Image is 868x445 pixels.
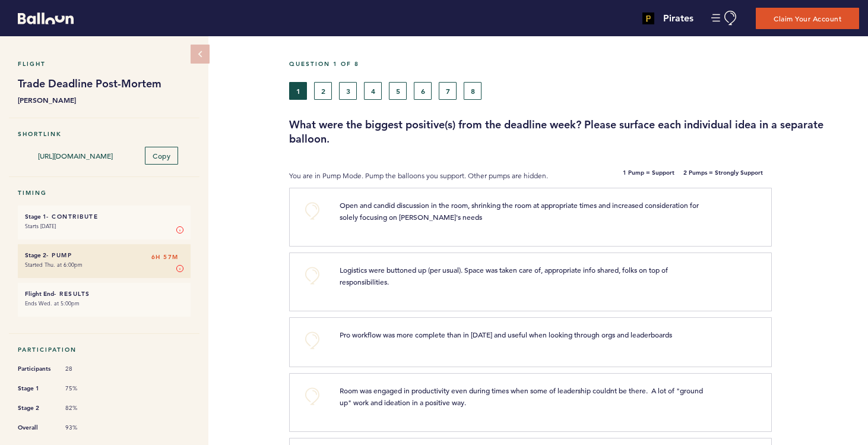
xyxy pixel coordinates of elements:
h5: Flight [18,60,191,68]
button: 5 [389,82,407,100]
button: 6 [414,82,432,100]
button: 7 [439,82,457,100]
time: Starts [DATE] [25,222,56,230]
span: Open and candid discussion in the room, shrinking the room at appropriate times and increased con... [340,200,701,222]
small: Stage 2 [25,251,46,259]
span: Pro workflow was more complete than in [DATE] and useful when looking through orgs and leaderboards [340,330,672,339]
h6: - Pump [25,251,183,259]
h5: Participation [18,346,191,354]
span: Logistics were buttoned up (per usual). Space was taken care of, appropriate info shared, folks o... [340,265,670,286]
svg: Balloon [18,12,74,24]
button: Manage Account [711,11,738,26]
button: Claim Your Account [756,8,859,29]
h5: Timing [18,189,191,197]
b: 1 Pump = Support [623,170,674,182]
button: 3 [339,82,357,100]
span: Copy [153,151,170,160]
span: Stage 2 [18,402,53,414]
h6: - Contribute [25,213,183,220]
span: 6H 57M [151,251,179,263]
span: Room was engaged in productivity even during times when some of leadership couldnt be there. A lo... [340,386,705,407]
p: You are in Pump Mode. Pump the balloons you support. Other pumps are hidden. [289,170,569,182]
button: 1 [289,82,307,100]
span: 28 [65,365,101,373]
h5: Shortlink [18,130,191,138]
h6: - Results [25,290,183,298]
b: 2 Pumps = Strongly Support [683,170,763,182]
time: Ends Wed. at 5:00pm [25,299,80,307]
h3: What were the biggest positive(s) from the deadline week? Please surface each individual idea in ... [289,118,859,146]
button: 8 [464,82,481,100]
button: 2 [314,82,332,100]
small: Flight End [25,290,54,298]
a: Balloon [9,12,74,24]
span: 75% [65,384,101,393]
b: [PERSON_NAME] [18,94,191,106]
span: 82% [65,404,101,412]
h1: Trade Deadline Post-Mortem [18,77,191,91]
span: 93% [65,424,101,432]
button: Copy [145,147,178,165]
h5: Question 1 of 8 [289,60,859,68]
span: Participants [18,363,53,375]
small: Stage 1 [25,213,46,220]
time: Started Thu. at 6:00pm [25,261,83,269]
h4: Pirates [663,11,693,26]
button: 4 [364,82,382,100]
span: Overall [18,422,53,434]
span: Stage 1 [18,383,53,394]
